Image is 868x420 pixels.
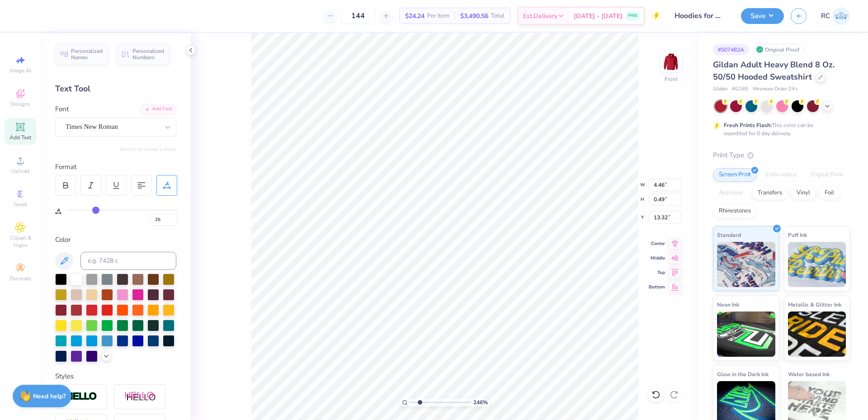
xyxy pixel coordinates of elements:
span: Gildan [713,85,727,93]
span: Total [491,11,505,21]
span: Gildan Adult Heavy Blend 8 Oz. 50/50 Hooded Sweatshirt [713,59,835,82]
strong: Fresh Prints Flash: [724,122,772,129]
img: Stroke [66,392,97,402]
span: Personalized Numbers [132,48,165,61]
input: Untitled Design [668,7,734,25]
input: – – [340,8,376,24]
span: Standard [717,230,741,240]
div: Rhinestones [713,204,757,218]
span: 246 % [473,398,488,406]
span: Est. Delivery [523,11,557,21]
img: Neon Ink [717,311,775,357]
span: Glow in the Dark Ink [717,369,769,379]
input: e.g. 7428 c [80,252,176,270]
label: Font [55,104,69,114]
span: FREE [628,13,637,19]
div: Color [55,235,176,245]
img: Standard [717,242,775,287]
div: Transfers [752,186,788,200]
span: Personalized Names [71,48,103,61]
div: Print Type [713,150,850,160]
img: Rio Cabojoc [832,7,850,25]
span: Minimum Order: 24 + [753,85,798,93]
img: Puff Ink [788,242,846,287]
div: Original Proof [754,44,804,55]
span: Puff Ink [788,230,807,240]
img: Shadow [124,391,156,402]
span: # G185 [732,85,748,93]
span: Bottom [649,284,665,290]
div: Foil [819,186,840,200]
div: Styles [55,371,176,382]
span: Per Item [427,11,449,21]
div: Format [55,162,177,172]
span: Clipart & logos [5,234,36,249]
div: Add Font [141,104,176,114]
div: Digital Print [805,168,849,182]
span: $24.24 [405,11,425,21]
span: Water based Ink [788,369,830,379]
span: Center [649,241,665,247]
div: This color can be expedited for 5 day delivery. [724,121,835,137]
div: Screen Print [713,168,757,182]
button: Save [741,8,784,24]
strong: Need help? [33,392,66,401]
span: Greek [14,201,28,208]
span: Middle [649,255,665,261]
div: Text Tool [55,83,176,95]
span: RC [821,11,830,21]
span: Decorate [9,275,31,282]
span: Image AI [10,67,31,74]
span: Upload [11,167,29,175]
span: Top [649,269,665,276]
img: Metallic & Glitter Ink [788,311,846,357]
div: Embroidery [759,168,802,182]
span: $3,490.56 [460,11,488,21]
div: # 507482A [713,44,749,55]
div: Applique [713,186,749,200]
div: Vinyl [791,186,816,200]
button: Switch to Greek Letters [120,146,176,153]
span: Neon Ink [717,300,739,309]
a: RC [821,7,850,25]
span: Add Text [9,134,31,141]
img: Front [662,52,680,71]
span: [DATE] - [DATE] [574,11,623,21]
span: Metallic & Glitter Ink [788,300,841,309]
div: Front [665,75,678,83]
span: Designs [10,100,30,108]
